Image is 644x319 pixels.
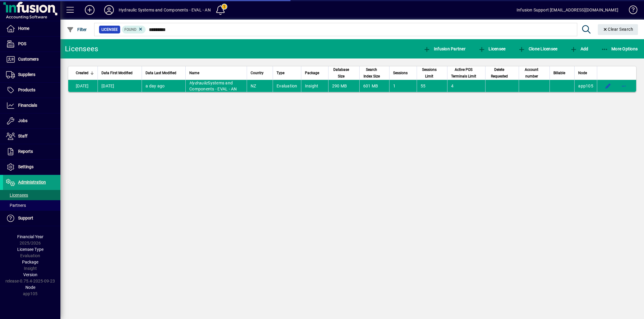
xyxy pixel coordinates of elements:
[517,43,559,54] button: Clone Licensee
[423,46,466,51] span: Infusion Partner
[18,216,33,220] span: Support
[25,285,35,290] span: Node
[3,211,60,226] a: Support
[363,66,386,80] div: Search Index Size
[421,66,438,80] span: Sessions Limit
[601,46,638,51] span: More Options
[421,66,444,80] div: Sessions Limit
[359,80,389,92] td: 601 MB
[65,44,98,54] div: Licensees
[23,272,37,277] span: Version
[305,70,319,76] span: Package
[101,70,133,76] span: Data First Modified
[18,57,39,62] span: Customers
[3,144,60,159] a: Reports
[17,234,43,239] span: Financial Year
[189,70,199,76] span: Name
[277,70,297,76] div: Type
[489,66,510,80] span: Delete Requested
[553,70,565,76] span: Billable
[578,70,593,76] div: Node
[447,80,485,92] td: 4
[3,52,60,67] a: Customers
[389,80,417,92] td: 1
[301,80,328,92] td: Insight
[124,27,136,32] span: Found
[67,27,87,32] span: Filter
[6,203,26,208] span: Partners
[247,80,273,92] td: NZ
[578,84,593,88] span: app105.prod.infusionbusinesssoftware.com
[518,46,557,51] span: Clone Licensee
[189,81,208,85] em: Hydraulic
[603,27,633,32] span: Clear Search
[142,80,185,92] td: a day ago
[305,70,325,76] div: Package
[189,70,243,76] div: Name
[18,26,29,31] span: Home
[277,70,284,76] span: Type
[251,70,269,76] div: Country
[76,70,88,76] span: Created
[18,149,33,154] span: Reports
[122,26,146,33] mat-chip: Found Status: Found
[600,43,639,54] button: More Options
[80,5,99,15] button: Add
[624,1,636,21] a: Knowledge Base
[251,70,264,76] span: Country
[3,190,60,200] a: Licensees
[332,66,350,80] span: Database Size
[68,80,98,92] td: [DATE]
[553,70,571,76] div: Billable
[6,193,28,197] span: Licensees
[523,66,541,80] span: Account number
[101,27,118,33] span: Licensee
[422,43,467,54] button: Infusion Partner
[18,72,35,77] span: Suppliers
[18,87,35,92] span: Products
[17,247,43,252] span: Licensee Type
[578,70,587,76] span: Node
[101,70,138,76] div: Data First Modified
[3,98,60,113] a: Financials
[18,180,46,185] span: Administration
[3,129,60,144] a: Staff
[18,164,34,169] span: Settings
[451,66,482,80] div: Active POS Terminals Limit
[18,103,37,108] span: Financials
[3,67,60,82] a: Suppliers
[98,80,142,92] td: [DATE]
[273,80,301,92] td: Evaluation
[417,80,447,92] td: 55
[478,46,506,51] span: Licensee
[570,46,588,51] span: Add
[363,66,380,80] span: Search Index Size
[328,80,359,92] td: 290 MB
[3,83,60,98] a: Products
[569,43,590,54] button: Add
[18,134,27,138] span: Staff
[146,70,182,76] div: Data Last Modified
[523,66,546,80] div: Account number
[76,70,94,76] div: Created
[451,66,476,80] span: Active POS Terminals Limit
[3,113,60,128] a: Jobs
[517,5,618,15] div: Infusion Support [EMAIL_ADDRESS][DOMAIN_NAME]
[189,81,237,91] span: Systems and Components - EVAL - AN
[18,118,27,123] span: Jobs
[489,66,515,80] div: Delete Requested
[119,5,211,15] div: Hydraulic Systems and Components - EVAL - AN
[3,159,60,175] a: Settings
[99,5,119,15] button: Profile
[598,24,638,35] button: Clear
[146,70,176,76] span: Data Last Modified
[477,43,507,54] button: Licensee
[393,70,413,76] div: Sessions
[3,21,60,36] a: Home
[3,36,60,52] a: POS
[619,81,629,91] button: More options
[332,66,356,80] div: Database Size
[65,24,88,35] button: Filter
[18,41,26,46] span: POS
[603,81,613,91] button: Edit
